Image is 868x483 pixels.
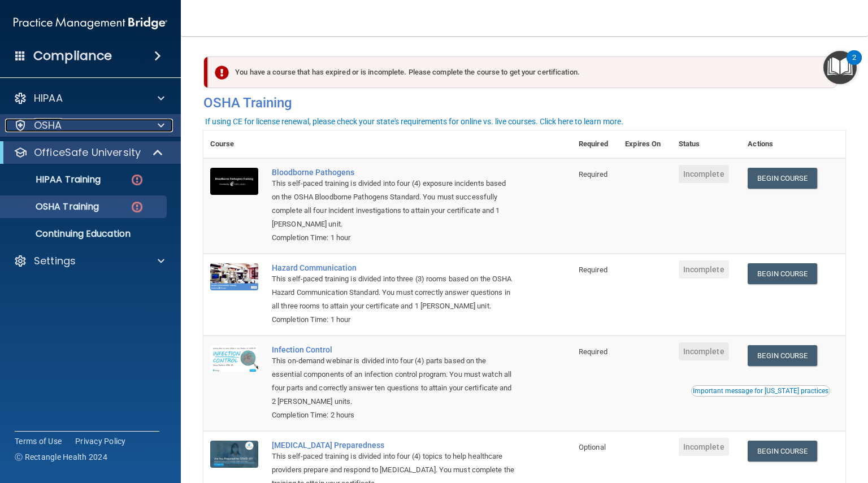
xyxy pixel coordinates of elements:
[272,272,515,313] div: This self-paced training is divided into three (3) rooms based on the OSHA Hazard Communication S...
[272,313,515,327] div: Completion Time: 1 hour
[33,48,112,64] h4: Compliance
[7,174,101,185] p: HIPAA Training
[823,51,857,84] button: Open Resource Center, 2 new notifications
[34,146,141,159] p: OfficeSafe University
[14,119,164,132] a: OSHA
[7,201,99,212] p: OSHA Training
[14,12,167,34] img: PMB logo
[14,146,164,159] a: OfficeSafe University
[272,345,515,354] a: Infection Control
[741,130,845,158] th: Actions
[130,200,144,214] img: danger-circle.6113f641.png
[14,92,164,105] a: HIPAA
[579,347,607,356] span: Required
[579,266,607,274] span: Required
[748,441,817,462] a: Begin Course
[34,92,63,105] p: HIPAA
[693,388,828,394] div: Important message for [US_STATE] practices
[272,168,515,177] a: Bloodborne Pathogens
[215,66,229,80] img: exclamation-circle-solid-danger.72ef9ffc.png
[203,95,845,111] h4: OSHA Training
[272,354,515,408] div: This on-demand webinar is divided into four (4) parts based on the essential components of an inf...
[672,130,741,158] th: Status
[203,130,265,158] th: Course
[679,342,729,360] span: Incomplete
[208,56,837,88] div: You have a course that has expired or is incomplete. Please complete the course to get your certi...
[679,165,729,183] span: Incomplete
[272,408,515,422] div: Completion Time: 2 hours
[34,254,76,268] p: Settings
[679,438,729,456] span: Incomplete
[272,441,515,450] a: [MEDICAL_DATA] Preparedness
[272,231,515,245] div: Completion Time: 1 hour
[75,436,126,447] a: Privacy Policy
[272,263,515,272] a: Hazard Communication
[205,118,623,125] div: If using CE for license renewal, please check your state's requirements for online vs. live cours...
[7,228,162,240] p: Continuing Education
[579,443,606,451] span: Optional
[691,385,830,397] button: Read this if you are a dental practitioner in the state of CA
[130,173,144,187] img: danger-circle.6113f641.png
[272,177,515,231] div: This self-paced training is divided into four (4) exposure incidents based on the OSHA Bloodborne...
[748,345,817,366] a: Begin Course
[748,168,817,189] a: Begin Course
[572,130,618,158] th: Required
[203,116,625,127] button: If using CE for license renewal, please check your state's requirements for online vs. live cours...
[852,58,856,72] div: 2
[618,130,671,158] th: Expires On
[15,451,107,463] span: Ⓒ Rectangle Health 2024
[748,263,817,284] a: Begin Course
[14,254,164,268] a: Settings
[34,119,62,132] p: OSHA
[679,260,729,279] span: Incomplete
[579,170,607,179] span: Required
[15,436,62,447] a: Terms of Use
